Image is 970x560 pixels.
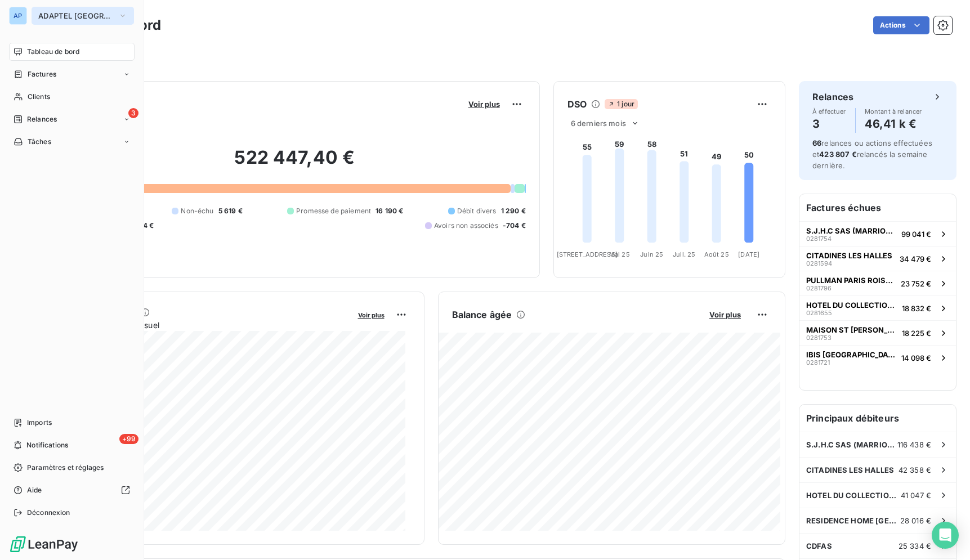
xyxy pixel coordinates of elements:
h6: DSO [567,97,587,111]
span: HOTEL DU COLLECTIONNEUR [806,301,897,310]
span: 1 290 € [501,206,526,216]
tspan: Août 25 [704,250,728,258]
tspan: Juin 25 [640,250,663,258]
span: 116 438 € [897,440,931,449]
span: CITADINES LES HALLES [806,465,894,474]
h2: 522 447,40 € [64,146,526,180]
span: Notifications [26,440,68,450]
span: Relances [27,114,57,124]
span: ADAPTEL [GEOGRAPHIC_DATA] [38,11,114,20]
button: MAISON ST [PERSON_NAME]028175318 225 € [799,320,956,345]
span: CDFAS [806,541,832,550]
span: 41 047 € [901,491,931,500]
span: Imports [27,418,52,428]
span: Débit divers [457,206,497,216]
span: MAISON ST [PERSON_NAME] [806,325,897,334]
span: Factures [28,69,56,79]
span: 6 derniers mois [571,119,626,128]
img: Logo LeanPay [9,535,79,553]
span: 1 jour [605,99,638,109]
span: S.J.H.C SAS (MARRIOTT RIVE GAUCHE) [806,440,897,449]
span: 66 [812,138,821,147]
button: Voir plus [465,99,503,109]
a: Aide [9,481,135,499]
span: 34 479 € [900,254,931,263]
h6: Balance âgée [452,308,512,321]
div: AP [9,7,27,25]
button: IBIS [GEOGRAPHIC_DATA]028172114 098 € [799,345,956,370]
h6: Factures échues [799,194,956,221]
span: relances ou actions effectuées et relancés la semaine dernière. [812,138,932,170]
span: 0281721 [806,359,830,366]
span: 14 098 € [901,353,931,362]
span: 42 358 € [899,465,931,474]
span: -704 € [503,221,526,231]
span: Paramètres et réglages [27,463,104,473]
tspan: Mai 25 [609,250,629,258]
span: Avoirs non associés [434,221,498,231]
span: Montant à relancer [865,108,922,115]
span: Voir plus [468,100,500,109]
span: 99 041 € [901,230,931,239]
span: IBIS [GEOGRAPHIC_DATA] [806,350,897,359]
span: 18 832 € [902,304,931,313]
span: 0281655 [806,310,832,316]
span: HOTEL DU COLLECTIONNEUR [806,491,901,500]
span: CITADINES LES HALLES [806,251,892,260]
span: À effectuer [812,108,846,115]
span: 16 190 € [376,206,403,216]
span: 25 334 € [899,541,931,550]
span: Tableau de bord [27,47,79,57]
span: 0281753 [806,334,832,341]
span: 28 016 € [900,516,931,525]
span: +99 [119,434,138,444]
h6: Principaux débiteurs [799,405,956,432]
tspan: Juil. 25 [673,250,695,258]
button: S.J.H.C SAS (MARRIOTT RIVE GAUCHE)028175499 041 € [799,221,956,246]
span: Promesse de paiement [296,206,371,216]
div: Open Intercom Messenger [932,522,959,549]
span: Déconnexion [27,508,70,518]
span: Clients [28,92,50,102]
h4: 46,41 k € [865,115,922,133]
span: 23 752 € [901,279,931,288]
span: S.J.H.C SAS (MARRIOTT RIVE GAUCHE) [806,226,897,235]
span: 5 619 € [218,206,243,216]
span: 0281754 [806,235,832,242]
tspan: [DATE] [738,250,759,258]
span: 423 807 € [819,150,856,159]
button: CITADINES LES HALLES028159434 479 € [799,246,956,271]
button: Voir plus [355,310,388,320]
button: Actions [873,16,929,34]
span: Chiffre d'affaires mensuel [64,319,350,331]
span: 3 [128,108,138,118]
button: Voir plus [706,310,744,320]
span: 18 225 € [902,329,931,338]
h6: Relances [812,90,853,104]
span: 0281594 [806,260,832,267]
h4: 3 [812,115,846,133]
span: RESIDENCE HOME [GEOGRAPHIC_DATA] [806,516,900,525]
button: PULLMAN PARIS ROISSY CDG028179623 752 € [799,271,956,295]
span: Voir plus [358,311,385,319]
span: Aide [27,485,42,495]
span: 0281796 [806,285,832,292]
span: Voir plus [709,310,741,319]
button: HOTEL DU COLLECTIONNEUR028165518 832 € [799,295,956,320]
span: PULLMAN PARIS ROISSY CDG [806,276,896,285]
tspan: [STREET_ADDRESS] [556,250,617,258]
span: Tâches [28,137,51,147]
span: Non-échu [181,206,213,216]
